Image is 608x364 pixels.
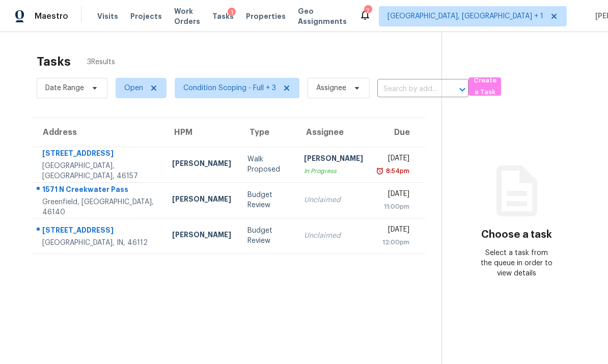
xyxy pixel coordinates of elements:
th: Type [239,118,296,147]
span: Tasks [212,13,234,20]
h3: Choose a task [481,230,552,240]
div: [DATE] [379,153,409,166]
div: 11:00pm [379,202,409,212]
span: Work Orders [174,6,200,26]
button: Open [455,82,469,97]
div: [PERSON_NAME] [304,153,363,166]
div: Unclaimed [304,231,363,241]
input: Search by address [377,81,440,97]
span: Projects [130,11,162,21]
span: Geo Assignments [298,6,347,26]
div: [PERSON_NAME] [172,230,231,242]
div: In Progress [304,166,363,176]
div: [GEOGRAPHIC_DATA], [GEOGRAPHIC_DATA], 46157 [42,161,156,181]
img: Overdue Alarm Icon [376,166,384,176]
div: [DATE] [379,225,409,237]
span: [GEOGRAPHIC_DATA], [GEOGRAPHIC_DATA] + 1 [388,11,543,21]
div: 1571 N Creekwater Pass [42,184,156,197]
div: Select a task from the queue in order to view details [479,248,554,278]
th: Assignee [296,118,371,147]
div: 8:54pm [384,166,409,176]
div: 1 [228,8,236,18]
div: [PERSON_NAME] [172,194,231,207]
div: Budget Review [247,226,288,246]
div: 12:00pm [379,237,409,247]
span: Create a Task [474,75,496,98]
span: Open [124,83,143,93]
div: Walk Proposed [247,154,288,175]
div: [PERSON_NAME] [172,158,231,171]
div: Greenfield, [GEOGRAPHIC_DATA], 46140 [42,197,156,217]
div: Unclaimed [304,195,363,205]
div: Budget Review [247,190,288,210]
span: 3 Results [87,57,115,67]
div: [DATE] [379,189,409,202]
div: [STREET_ADDRESS] [42,148,156,161]
div: [GEOGRAPHIC_DATA], IN, 46112 [42,238,156,248]
button: Create a Task [468,77,501,96]
th: HPM [164,118,239,147]
span: Condition Scoping - Full + 3 [183,83,276,93]
div: 7 [364,6,371,16]
span: Assignee [316,83,346,93]
div: [STREET_ADDRESS] [42,225,156,238]
th: Address [33,118,164,147]
span: Maestro [35,11,68,21]
th: Due [371,118,425,147]
span: Date Range [45,83,84,93]
span: Properties [246,11,286,21]
h2: Tasks [37,57,71,67]
span: Visits [97,11,118,21]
